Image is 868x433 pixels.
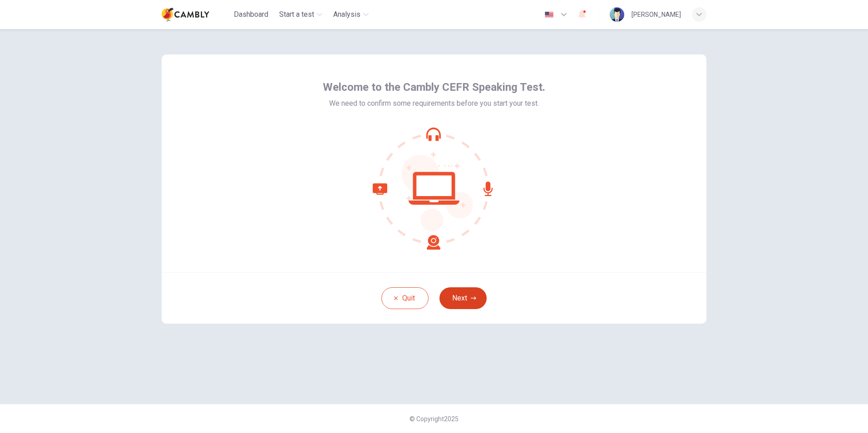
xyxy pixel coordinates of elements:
[381,287,429,309] button: Quit
[330,6,372,23] button: Analysis
[439,287,487,309] button: Next
[333,9,360,20] span: Analysis
[543,11,555,18] img: en
[409,415,459,423] span: © Copyright 2025
[162,5,209,24] img: Cambly logo
[276,6,326,23] button: Start a test
[631,9,681,20] div: [PERSON_NAME]
[329,98,539,109] span: We need to confirm some requirements before you start your test.
[162,5,230,24] a: Cambly logo
[230,6,272,23] button: Dashboard
[234,9,268,20] span: Dashboard
[323,80,545,94] span: Welcome to the Cambly CEFR Speaking Test.
[279,9,314,20] span: Start a test
[610,7,624,22] img: Profile picture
